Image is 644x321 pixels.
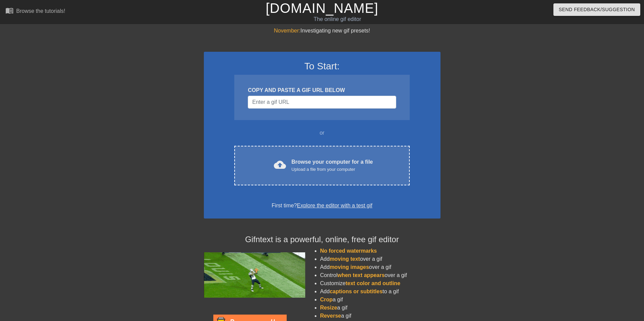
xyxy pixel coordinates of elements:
[337,272,385,278] span: when text appears
[320,255,440,263] li: Add over a gif
[291,158,373,173] div: Browse your computer for a file
[221,129,423,137] div: or
[330,256,360,262] span: moving text
[345,280,400,286] span: text color and outline
[320,312,440,320] li: a gif
[213,61,432,72] h3: To Start:
[248,86,396,94] div: COPY AND PASTE A GIF URL BELOW
[330,264,369,270] span: moving images
[320,248,377,254] span: No forced watermarks
[5,6,65,17] a: Browse the tutorials!
[213,202,432,210] div: First time?
[297,203,372,208] a: Explore the editor with a test gif
[320,305,337,311] span: Resize
[274,159,286,171] span: cloud_upload
[204,252,305,298] img: football_small.gif
[320,313,341,319] span: Reverse
[320,296,440,304] li: a gif
[320,297,333,302] span: Crop
[320,279,440,288] li: Customize
[5,6,14,15] span: menu_book
[204,235,440,245] h4: Gifntext is a powerful, online, free gif editor
[559,5,635,14] span: Send Feedback/Suggestion
[218,15,457,23] div: The online gif editor
[274,28,300,33] span: November:
[248,96,396,109] input: Username
[204,27,440,35] div: Investigating new gif presets!
[330,289,382,294] span: captions or subtitles
[291,166,373,173] div: Upload a file from your computer
[320,263,440,271] li: Add over a gif
[320,288,440,296] li: Add to a gif
[266,1,378,16] a: [DOMAIN_NAME]
[320,304,440,312] li: a gif
[16,8,65,14] div: Browse the tutorials!
[553,3,640,16] button: Send Feedback/Suggestion
[320,271,440,279] li: Control over a gif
